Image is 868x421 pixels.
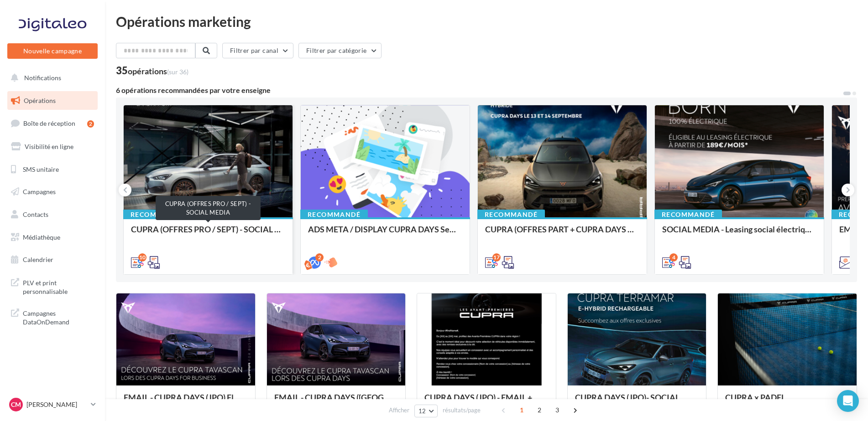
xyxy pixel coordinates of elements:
[424,393,549,411] div: CUPRA DAYS (JPO) - EMAIL + SMS
[87,120,94,128] div: 2
[654,210,722,220] div: Recommandé
[5,205,99,224] a: Contacts
[23,165,59,173] span: SMS unitaire
[532,403,547,417] span: 2
[389,406,409,415] span: Afficher
[222,43,293,58] button: Filtrer par canal
[5,182,99,201] a: Campagnes
[138,253,146,262] div: 10
[662,225,816,243] div: SOCIAL MEDIA - Leasing social électrique - CUPRA Born
[308,225,462,243] div: ADS META / DISPLAY CUPRA DAYS Septembre 2025
[23,277,94,296] span: PLV et print personnalisable
[5,303,99,330] a: Campagnes DataOnDemand
[123,210,191,220] div: Recommandé
[23,307,94,327] span: Campagnes DataOnDemand
[837,390,859,412] div: Open Intercom Messenger
[116,15,857,28] div: Opérations marketing
[167,68,188,76] span: (sur 36)
[5,250,99,269] a: Calendrier
[5,68,96,87] button: Notifications
[298,43,382,58] button: Filtrer par catégorie
[5,160,99,179] a: SMS unitaire
[477,210,545,220] div: Recommandé
[514,403,529,417] span: 1
[485,225,639,243] div: CUPRA (OFFRES PART + CUPRA DAYS / SEPT) - SOCIAL MEDIA
[24,97,56,104] span: Opérations
[418,407,426,415] span: 12
[274,393,398,411] div: EMAIL - CUPRA DAYS ([GEOGRAPHIC_DATA]) Private Générique
[300,210,368,220] div: Recommandé
[11,400,21,409] span: CM
[550,403,565,417] span: 3
[5,137,99,156] a: Visibilité en ligne
[26,400,87,409] p: [PERSON_NAME]
[5,273,99,300] a: PLV et print personnalisable
[669,253,678,262] div: 4
[492,253,501,262] div: 17
[23,256,53,263] span: Calendrier
[414,405,438,417] button: 12
[315,253,324,262] div: 2
[128,67,188,75] div: opérations
[5,113,99,133] a: Boîte de réception2
[124,393,248,411] div: EMAIL - CUPRA DAYS (JPO) Fleet Générique
[131,225,285,243] div: CUPRA (OFFRES PRO / SEPT) - SOCIAL MEDIA
[116,66,188,76] div: 35
[24,74,61,82] span: Notifications
[23,210,48,218] span: Contacts
[23,119,75,127] span: Boîte de réception
[5,228,99,247] a: Médiathèque
[443,406,481,415] span: résultats/page
[7,43,98,59] button: Nouvelle campagne
[23,233,60,241] span: Médiathèque
[23,188,56,195] span: Campagnes
[575,393,699,411] div: CUPRA DAYS (JPO)- SOCIAL MEDIA
[156,196,261,220] div: CUPRA (OFFRES PRO / SEPT) - SOCIAL MEDIA
[116,87,842,94] div: 6 opérations recommandées par votre enseigne
[7,396,98,413] a: CM [PERSON_NAME]
[5,91,99,110] a: Opérations
[25,143,73,150] span: Visibilité en ligne
[725,393,849,411] div: CUPRA x PADEL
